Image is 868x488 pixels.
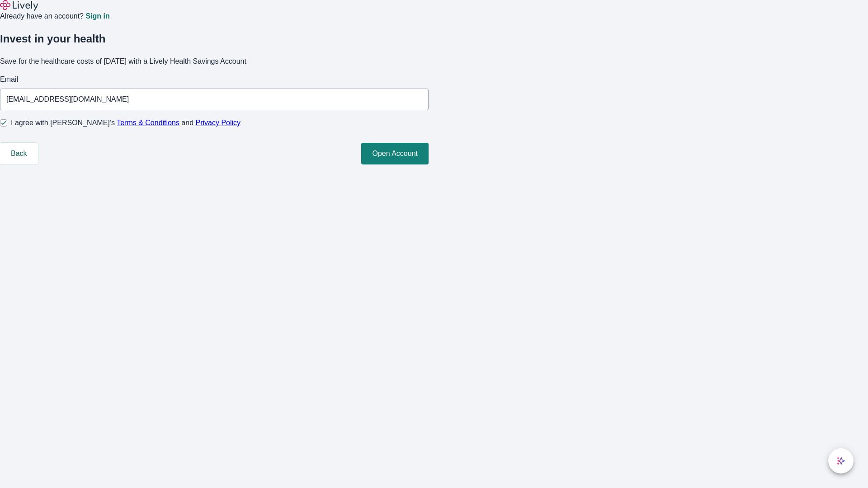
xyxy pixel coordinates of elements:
a: Privacy Policy [196,119,241,127]
button: chat [828,448,854,474]
a: Sign in [85,13,109,20]
span: I agree with [PERSON_NAME]’s and [11,117,241,128]
svg: Lively AI Assistant [836,456,845,465]
a: Terms & Conditions [117,119,179,127]
button: Open Account [361,143,429,164]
